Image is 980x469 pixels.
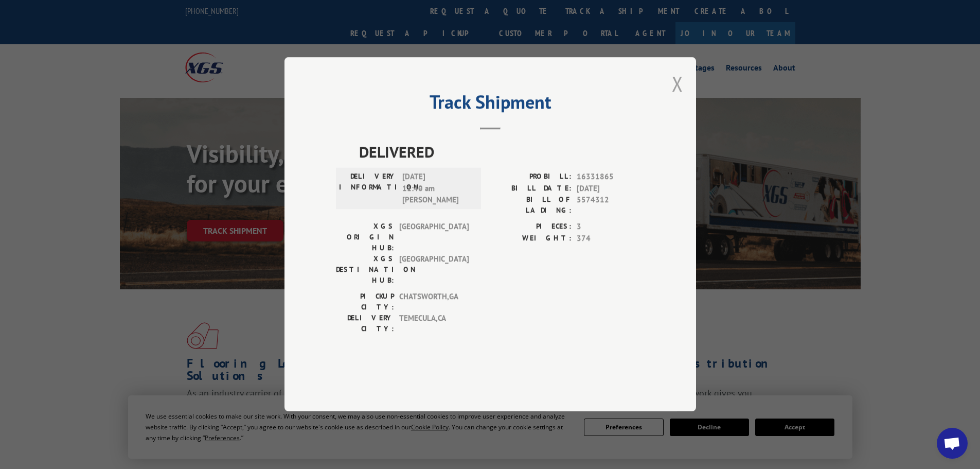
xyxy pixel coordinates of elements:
[577,221,645,233] span: 3
[339,171,397,206] label: DELIVERY INFORMATION:
[490,171,572,183] label: PROBILL:
[490,233,572,245] label: WEIGHT:
[399,313,469,335] span: TEMECULA , CA
[399,254,469,286] span: [GEOGRAPHIC_DATA]
[490,195,572,216] label: BILL OF LADING:
[672,70,683,97] button: Close modal
[577,183,645,195] span: [DATE]
[577,171,645,183] span: 16331865
[490,183,572,195] label: BILL DATE:
[402,171,472,206] span: [DATE] 11:40 am [PERSON_NAME]
[336,291,394,313] label: PICKUP CITY:
[399,291,469,313] span: CHATSWORTH , GA
[937,428,968,459] div: Open chat
[336,313,394,335] label: DELIVERY CITY:
[399,221,469,254] span: [GEOGRAPHIC_DATA]
[336,221,394,254] label: XGS ORIGIN HUB:
[336,95,645,114] h2: Track Shipment
[336,254,394,286] label: XGS DESTINATION HUB:
[577,195,645,216] span: 5574312
[577,233,645,245] span: 374
[490,221,572,233] label: PIECES:
[359,141,645,164] span: DELIVERED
